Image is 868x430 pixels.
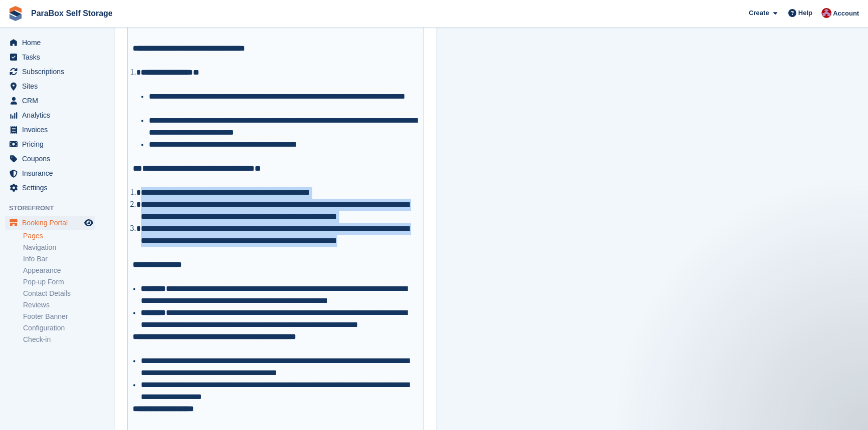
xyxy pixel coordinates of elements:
a: Pages [23,231,95,241]
span: Tasks [22,50,82,64]
a: menu [5,50,95,64]
span: Create [749,8,769,18]
img: stora-icon-8386f47178a22dfd0bd8f6a31ec36ba5ce8667c1dd55bd0f319d3a0aa187defe.svg [8,6,23,21]
a: menu [5,36,95,50]
a: menu [5,123,95,137]
a: menu [5,108,95,122]
a: menu [5,94,95,108]
span: Invoices [22,123,82,137]
span: Analytics [22,108,82,122]
span: Subscriptions [22,65,82,79]
span: Account [833,9,859,19]
span: Booking Portal [22,216,82,230]
span: Insurance [22,166,82,180]
a: menu [5,216,95,230]
span: Home [22,36,82,50]
span: CRM [22,94,82,108]
a: Preview store [83,217,95,229]
a: Info Bar [23,254,95,264]
a: Footer Banner [23,312,95,321]
a: Check-in [23,335,95,344]
a: menu [5,181,95,195]
img: Yan Grandjean [821,8,831,18]
a: menu [5,79,95,93]
a: Navigation [23,243,95,252]
span: Sites [22,79,82,93]
a: Appearance [23,266,95,275]
a: Reviews [23,300,95,310]
a: ParaBox Self Storage [27,5,117,22]
a: menu [5,137,95,151]
a: menu [5,65,95,79]
span: Pricing [22,137,82,151]
a: Contact Details [23,289,95,298]
span: Settings [22,181,82,195]
span: Storefront [9,203,100,213]
span: Coupons [22,152,82,166]
a: menu [5,152,95,166]
a: Configuration [23,323,95,333]
span: Help [798,8,812,18]
a: menu [5,166,95,180]
a: Pop-up Form [23,277,95,287]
